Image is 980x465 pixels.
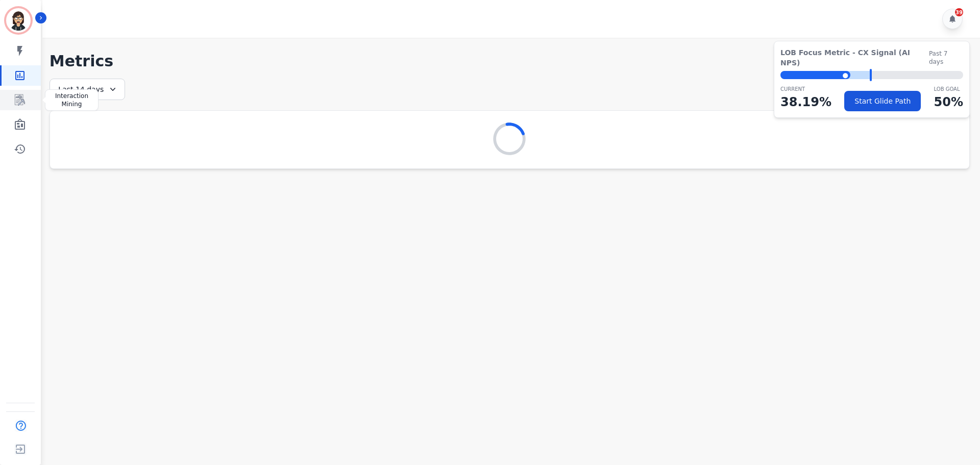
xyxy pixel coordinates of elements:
[934,93,963,111] p: 50 %
[780,93,831,111] p: 38.19 %
[50,52,970,70] h1: Metrics
[929,50,963,66] span: Past 7 days
[50,79,125,100] div: Last 14 days
[955,8,963,16] div: 39
[780,85,831,93] p: CURRENT
[780,47,929,68] span: LOB Focus Metric - CX Signal (AI NPS)
[934,85,963,93] p: LOB Goal
[844,91,921,111] button: Start Glide Path
[6,8,31,33] img: Bordered avatar
[780,71,850,79] div: ⬤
